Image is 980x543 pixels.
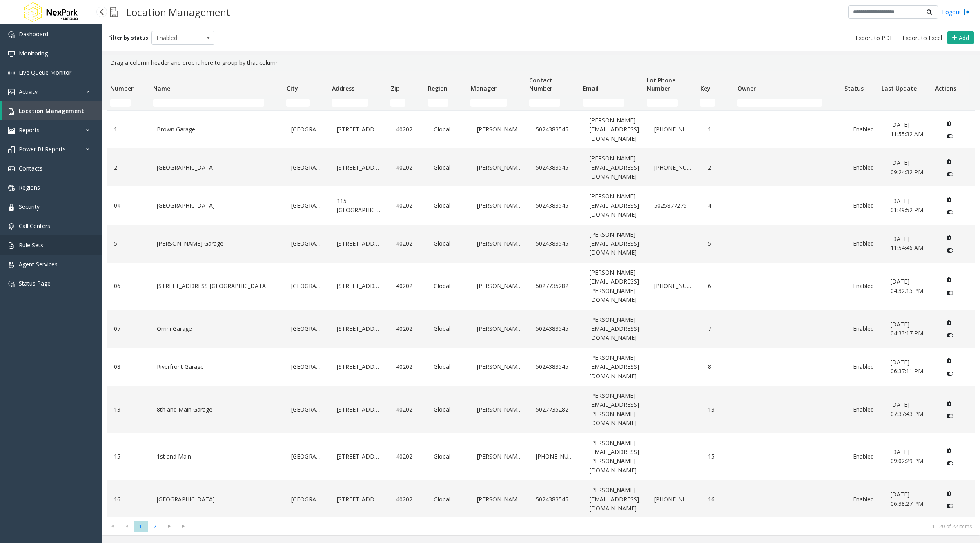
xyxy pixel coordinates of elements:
[931,95,969,110] td: Actions Filter
[19,279,51,287] span: Status Page
[335,403,384,416] a: [STREET_ADDRESS]
[390,99,405,107] input: Zip Filter
[8,262,15,268] img: 'icon'
[942,457,958,470] button: Disable
[706,403,734,416] a: 13
[19,222,50,230] span: Call Centers
[878,95,932,110] td: Last Update Filter
[470,99,507,107] input: Manager Filter
[432,450,465,463] a: Global
[851,450,879,463] a: Enabled
[644,95,697,110] td: Lot Phone Number Filter
[432,161,465,174] a: Global
[155,322,279,335] a: Omni Garage
[942,168,958,181] button: Disable
[706,322,734,335] a: 7
[432,199,465,212] a: Global
[475,199,524,212] a: [PERSON_NAME]
[134,521,148,532] span: Page 1
[152,31,202,44] span: Enabled
[19,107,84,115] span: Location Management
[588,389,642,430] a: [PERSON_NAME][EMAIL_ADDRESS][PERSON_NAME][DOMAIN_NAME]
[394,279,422,293] a: 40202
[394,450,422,463] a: 40202
[475,161,524,174] a: [PERSON_NAME]
[328,95,387,110] td: Address Filter
[947,31,974,44] button: Add
[475,360,524,373] a: [PERSON_NAME]
[529,99,560,107] input: Contact Number Filter
[931,71,969,95] th: Actions
[112,403,145,416] a: 13
[122,2,234,22] h3: Location Management
[425,95,468,110] td: Region Filter
[8,51,15,57] img: 'icon'
[889,118,933,141] a: [DATE] 11:55:32 AM
[891,490,923,507] span: [DATE] 06:38:27 PM
[652,123,696,136] a: [PHONE_NUMBER]
[882,84,917,92] span: Last Update
[107,95,150,110] td: Number Filter
[150,95,283,110] td: Name Filter
[652,279,696,293] a: [PHONE_NUMBER]
[112,450,145,463] a: 15
[534,403,578,416] a: 5027735282
[286,99,310,107] input: City Filter
[287,84,298,92] span: City
[289,161,325,174] a: [GEOGRAPHIC_DATA]
[529,76,552,92] span: Contact Number
[588,190,642,221] a: [PERSON_NAME][EMAIL_ADDRESS][DOMAIN_NAME]
[289,322,325,335] a: [GEOGRAPHIC_DATA]
[471,84,497,92] span: Manager
[942,316,955,329] button: Delete
[706,123,734,136] a: 1
[891,197,923,214] span: [DATE] 01:49:52 PM
[889,488,933,510] a: [DATE] 06:38:27 PM
[942,206,958,219] button: Disable
[841,95,878,110] td: Status Filter
[394,237,422,250] a: 40202
[534,161,578,174] a: 5024383545
[942,499,958,512] button: Disable
[942,286,958,299] button: Disable
[112,123,145,136] a: 1
[432,279,465,293] a: Global
[289,360,325,373] a: [GEOGRAPHIC_DATA]
[164,523,175,530] span: Go to the next page
[889,233,933,255] a: [DATE] 11:54:46 AM
[391,84,400,92] span: Zip
[942,367,958,380] button: Disable
[148,521,162,532] span: Page 2
[289,403,325,416] a: [GEOGRAPHIC_DATA]
[891,121,923,137] span: [DATE] 11:55:32 AM
[889,318,933,340] a: [DATE] 04:33:17 PM
[963,8,970,16] img: logout
[902,34,942,42] span: Export to Excel
[335,123,384,136] a: [STREET_ADDRESS]
[162,521,176,532] span: Go to the next page
[534,360,578,373] a: 5024383545
[475,450,524,463] a: [PERSON_NAME]
[737,84,756,92] span: Owner
[851,161,879,174] a: Enabled
[534,450,578,463] a: [PHONE_NUMBER]
[891,448,923,465] span: [DATE] 09:02:29 PM
[899,32,945,44] button: Export to Excel
[428,84,448,92] span: Region
[19,260,58,268] span: Agent Services
[289,450,325,463] a: [GEOGRAPHIC_DATA]
[588,483,642,515] a: [PERSON_NAME][EMAIL_ADDRESS][DOMAIN_NAME]
[8,185,15,191] img: 'icon'
[19,203,40,211] span: Security
[942,444,955,457] button: Delete
[8,108,15,115] img: 'icon'
[851,199,879,212] a: Enabled
[8,127,15,134] img: 'icon'
[155,450,279,463] a: 1st and Main
[155,237,279,250] a: [PERSON_NAME] Garage
[332,99,368,107] input: Address Filter
[475,322,524,335] a: [PERSON_NAME]
[432,123,465,136] a: Global
[335,161,384,174] a: [STREET_ADDRESS]
[196,523,972,530] kendo-pager-info: 1 - 20 of 22 items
